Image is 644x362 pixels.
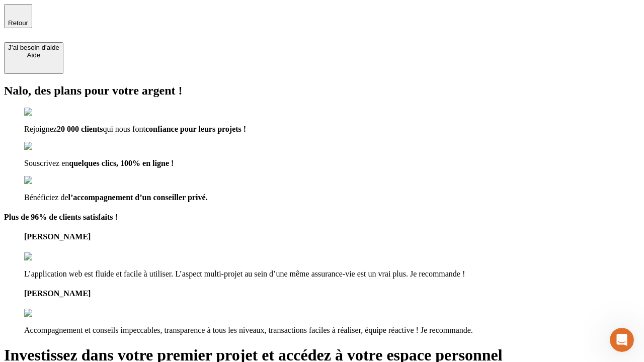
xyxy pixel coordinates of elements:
p: Accompagnement et conseils impeccables, transparence à tous les niveaux, transactions faciles à r... [24,326,640,335]
h4: Plus de 96% de clients satisfaits ! [4,213,640,222]
p: L’application web est fluide et facile à utiliser. L’aspect multi-projet au sein d’une même assur... [24,269,640,279]
span: qui nous font [103,125,145,133]
img: reviews stars [24,252,74,261]
span: Rejoignez [24,125,57,133]
span: Souscrivez en [24,159,69,167]
img: checkmark [24,176,67,185]
img: reviews stars [24,309,74,318]
div: J’ai besoin d'aide [8,44,59,51]
span: quelques clics, 100% en ligne ! [69,159,174,167]
span: Bénéficiez de [24,193,68,202]
span: Retour [8,19,28,27]
img: checkmark [24,108,67,117]
iframe: Intercom live chat [610,328,634,352]
span: confiance pour leurs projets ! [145,125,246,133]
button: Retour [4,4,32,28]
h2: Nalo, des plans pour votre argent ! [4,84,640,98]
div: Aide [8,51,59,59]
button: J’ai besoin d'aideAide [4,42,63,74]
h4: [PERSON_NAME] [24,289,640,298]
img: checkmark [24,142,67,151]
h4: [PERSON_NAME] [24,232,640,241]
span: 20 000 clients [57,125,103,133]
span: l’accompagnement d’un conseiller privé. [68,193,208,202]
